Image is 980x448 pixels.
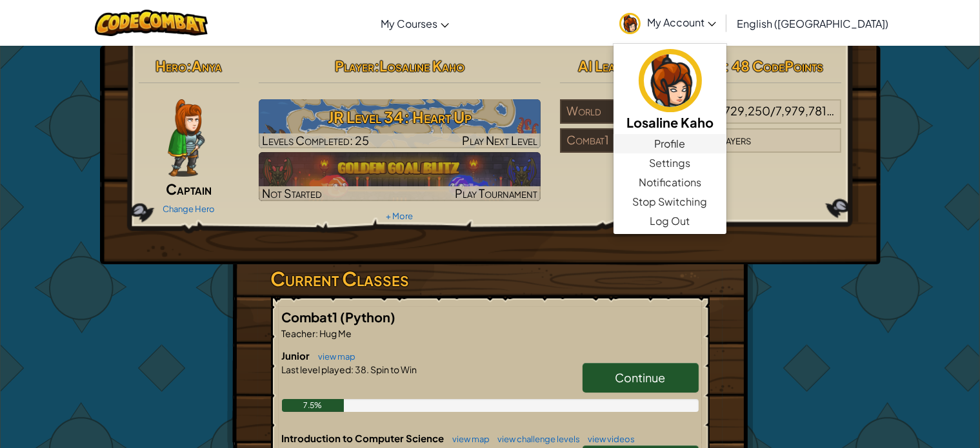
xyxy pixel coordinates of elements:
[282,364,352,375] span: Last level played
[379,57,465,75] span: Losaline Kaho
[186,57,192,75] span: :
[560,112,842,126] a: World#1,729,250/7,979,781players
[560,128,701,153] div: Combat1
[492,434,581,444] a: view challenge levels
[613,3,723,43] a: My Account
[614,153,726,173] a: Settings
[582,434,635,444] a: view videos
[614,173,726,192] a: Notifications
[282,399,345,412] div: 7.5%
[262,186,322,200] span: Not Started
[271,264,710,293] h3: Current Classes
[737,17,888,30] span: English ([GEOGRAPHIC_DATA])
[614,47,726,134] a: Losaline Kaho
[95,10,208,36] img: CodeCombat logo
[166,180,212,198] span: Captain
[155,57,186,75] span: Hero
[282,349,312,362] span: Junior
[168,99,205,177] img: captain-pose.png
[354,364,370,375] span: 38.
[316,327,319,339] span: :
[312,351,356,362] a: view map
[614,192,726,211] a: Stop Switching
[192,57,222,75] span: Anya
[455,186,537,200] span: Play Tournament
[352,364,354,375] span: :
[775,103,834,118] span: 7,979,781
[386,211,413,221] a: + More
[614,211,726,231] a: Log Out
[615,370,666,385] span: Continue
[341,309,396,325] span: (Python)
[770,103,775,118] span: /
[374,57,379,75] span: :
[259,99,541,148] a: Play Next Level
[626,112,714,132] h5: Losaline Kaho
[639,49,702,112] img: avatar
[730,6,895,41] a: English ([GEOGRAPHIC_DATA])
[282,432,446,444] span: Introduction to Computer Science
[335,57,374,75] span: Player
[319,327,352,339] span: Hug Me
[163,204,215,214] a: Change Hero
[259,152,541,201] a: Not StartedPlay Tournament
[619,13,641,34] img: avatar
[381,17,437,30] span: My Courses
[647,15,716,29] span: My Account
[614,134,726,153] a: Profile
[259,152,541,201] img: Golden Goal
[370,364,417,375] span: Spin to Win
[259,99,541,148] img: JR Level 34: Heart Up
[462,133,537,148] span: Play Next Level
[374,6,455,41] a: My Courses
[446,434,490,444] a: view map
[725,57,824,75] span: : 48 CodePoints
[282,327,316,339] span: Teacher
[716,132,751,147] span: players
[560,99,701,124] div: World
[560,141,842,155] a: Combat14players
[282,309,341,325] span: Combat1
[578,57,725,75] span: AI League Team Rankings
[259,102,541,131] h3: JR Level 34: Heart Up
[639,175,701,190] span: Notifications
[262,133,369,148] span: Levels Completed: 25
[716,103,770,118] span: 1,729,250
